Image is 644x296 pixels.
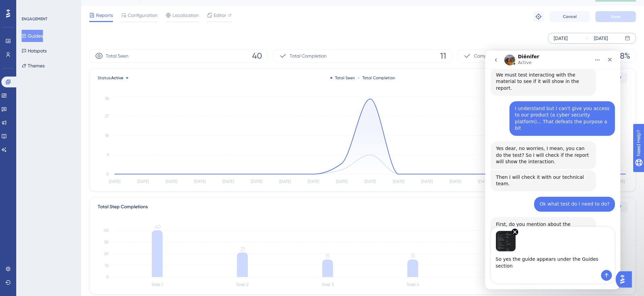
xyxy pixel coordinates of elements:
[106,275,109,279] tspan: 0
[330,75,355,81] div: Total Seen
[154,224,161,230] tspan: 40
[251,179,262,184] tspan: [DATE]
[105,114,109,119] tspan: 27
[104,228,109,233] tspan: 40
[214,11,226,19] span: Editor
[485,51,620,289] iframe: Intercom live chat
[137,179,149,184] tspan: [DATE]
[22,45,47,57] button: Hotspots
[474,52,510,60] span: Completion Rate
[613,179,625,184] tspan: [DATE]
[252,50,262,61] span: 40
[611,14,620,19] span: Save
[478,179,490,184] tspan: [DATE]
[104,240,109,245] tspan: 30
[22,60,45,72] button: Themes
[393,179,404,184] tspan: [DATE]
[194,179,206,184] tspan: [DATE]
[616,50,630,61] span: 28%
[308,179,319,184] tspan: [DATE]
[105,263,109,268] tspan: 10
[358,75,395,81] div: Total Completion
[450,179,461,184] tspan: [DATE]
[595,11,636,22] button: Save
[98,203,148,211] div: Total Step Completions
[107,152,109,157] tspan: 9
[440,50,446,61] span: 11
[96,11,113,19] span: Reports
[325,253,330,259] tspan: 15
[236,282,248,287] tspan: Step 2
[98,75,123,81] span: Status:
[421,179,433,184] tspan: [DATE]
[290,52,327,60] span: Total Completion
[563,14,577,19] span: Cancel
[105,133,109,138] tspan: 18
[106,52,128,60] span: Total Seen
[22,30,43,42] button: Guides
[554,34,568,42] div: [DATE]
[104,251,109,256] tspan: 20
[109,179,120,184] tspan: [DATE]
[105,96,109,101] tspan: 36
[222,179,234,184] tspan: [DATE]
[279,179,291,184] tspan: [DATE]
[410,253,415,259] tspan: 15
[240,246,245,252] tspan: 21
[616,269,636,290] iframe: UserGuiding AI Assistant Launcher
[111,76,123,80] span: Active
[128,11,158,19] span: Configuration
[336,179,348,184] tspan: [DATE]
[364,179,376,184] tspan: [DATE]
[321,282,334,287] tspan: Step 3
[106,172,109,176] tspan: 0
[22,16,47,22] div: ENGAGEMENT
[172,11,199,19] span: Localization
[594,34,608,42] div: [DATE]
[407,282,419,287] tspan: Step 4
[16,2,42,10] span: Need Help?
[166,179,177,184] tspan: [DATE]
[549,11,590,22] button: Cancel
[151,282,163,287] tspan: Step 1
